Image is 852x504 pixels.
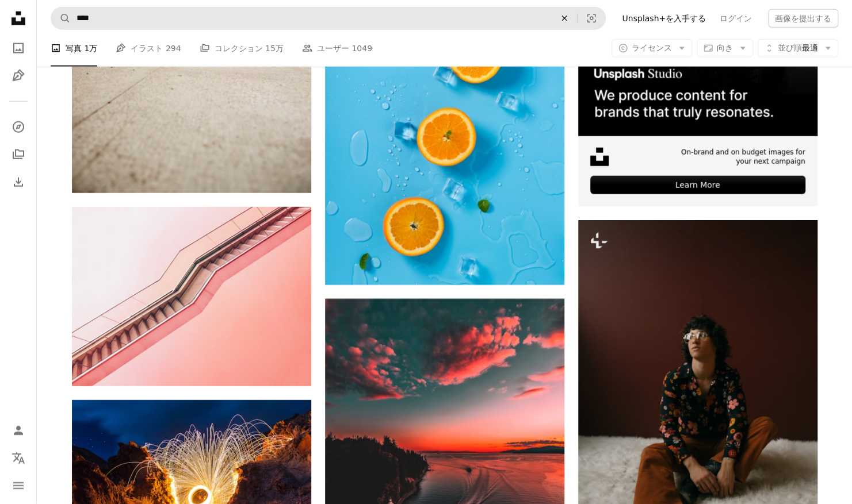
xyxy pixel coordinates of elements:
[552,7,577,29] button: 全てクリア
[72,474,311,484] a: 岩の間にあるスチールウールの写真
[352,42,372,55] span: 1049
[325,130,564,141] a: スライスした柑橘類のオレンジ3個
[302,30,372,67] a: ユーザー 1049
[7,419,30,442] a: ログイン / 登録する
[778,43,818,54] span: 最適
[7,474,30,497] button: メニュー
[7,447,30,470] button: 言語
[713,9,759,28] a: ログイン
[166,42,181,55] span: 294
[612,39,692,57] button: ライセンス
[717,43,733,52] span: 向き
[7,116,30,138] a: 探す
[590,176,805,194] div: Learn More
[578,390,817,401] a: 白い絨毯の上に女性が座っている
[325,443,564,453] a: 水域のジェットスキー
[578,7,605,29] button: ビジュアル検索
[51,7,71,29] button: Unsplashで検索する
[116,30,181,67] a: イラスト 294
[265,42,284,55] span: 15万
[200,30,284,67] a: コレクション 15万
[590,148,609,166] img: file-1631678316303-ed18b8b5cb9cimage
[673,148,805,167] span: On-brand and on budget images for your next campaign
[72,207,311,386] img: ピンクの背景に白い階段
[7,7,30,32] a: ホーム — Unsplash
[7,143,30,166] a: コレクション
[758,39,838,57] button: 並び順最適
[7,171,30,194] a: ダウンロード履歴
[615,9,713,28] a: Unsplash+を入手する
[51,7,606,30] form: サイト内でビジュアルを探す
[7,37,30,60] a: 写真
[7,64,30,87] a: イラスト
[72,291,311,301] a: ピンクの背景に白い階段
[768,9,838,28] button: 画像を提出する
[778,43,802,52] span: 並び順
[697,39,753,57] button: 向き
[632,43,672,52] span: ライセンス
